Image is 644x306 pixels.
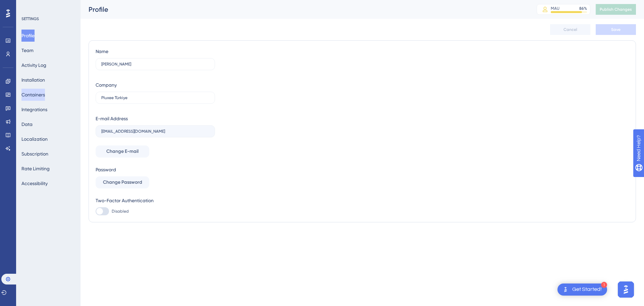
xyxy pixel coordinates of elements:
[21,163,50,175] button: Rate Limiting
[16,2,42,10] span: Need Help?
[101,62,209,67] input: Name Surname
[21,118,33,130] button: Data
[21,74,45,86] button: Installation
[557,283,607,296] div: Open Get Started! checklist, remaining modules: 1
[103,178,142,186] span: Change Password
[96,47,108,55] div: Name
[596,4,636,15] button: Publish Changes
[96,196,215,205] div: Two-Factor Authentication
[21,89,45,101] button: Containers
[96,115,128,123] div: E-mail Address
[601,282,607,288] div: 1
[21,133,48,145] button: Localization
[561,286,570,294] img: launcher-image-alternative-text
[616,279,636,300] iframe: UserGuiding AI Assistant Launcher
[21,59,46,71] button: Activity Log
[563,27,577,32] span: Cancel
[21,103,47,116] button: Integrations
[96,176,149,188] button: Change Password
[101,129,209,134] input: E-mail Address
[600,7,632,12] span: Publish Changes
[550,24,590,35] button: Cancel
[101,95,209,100] input: Company Name
[551,6,559,11] div: MAU
[21,177,48,189] button: Accessibility
[89,5,520,14] div: Profile
[579,6,587,11] div: 86 %
[611,27,621,32] span: Save
[21,30,35,42] button: Profile
[106,147,139,156] span: Change E-mail
[572,286,602,293] div: Get Started!
[21,44,34,56] button: Team
[96,81,117,89] div: Company
[96,145,149,158] button: Change E-mail
[112,209,129,214] span: Disabled
[96,166,215,174] div: Password
[21,148,48,160] button: Subscription
[21,16,76,21] div: SETTINGS
[596,24,636,35] button: Save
